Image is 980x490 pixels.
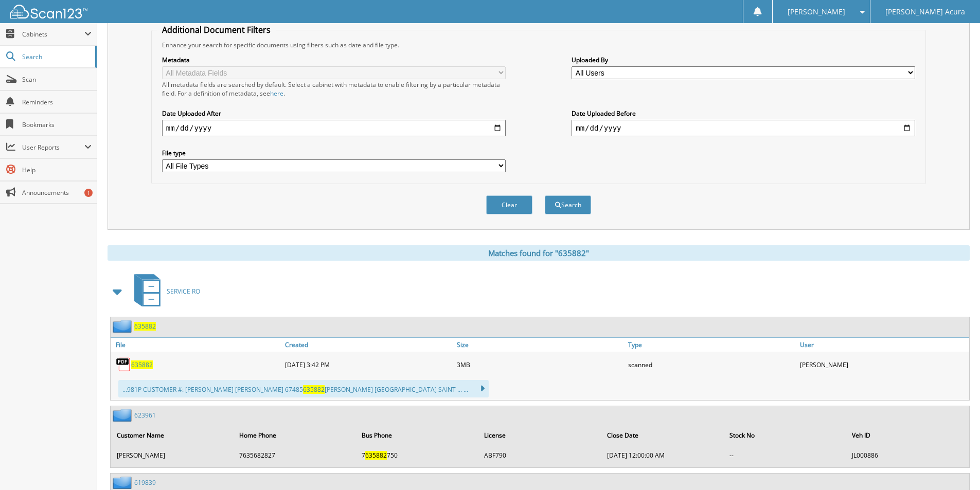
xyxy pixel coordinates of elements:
div: Matches found for "635882" [108,245,970,261]
a: SERVICE RO [128,271,200,312]
a: Type [626,338,797,352]
span: Announcements [22,188,92,197]
div: 1 [84,189,93,197]
label: Metadata [162,56,506,64]
span: 635882 [365,451,387,460]
img: scan123-logo-white.svg [10,5,87,19]
button: Search [545,195,591,214]
span: Bookmarks [22,120,92,129]
td: 7 750 [357,447,478,464]
a: here [270,89,283,98]
th: Customer Name [112,425,233,446]
span: SERVICE RO [167,287,200,296]
a: User [797,338,969,352]
td: -- [724,447,846,464]
th: License [479,425,600,446]
div: Enhance your search for specific documents using filters such as date and file type. [157,41,920,49]
legend: Additional Document Filters [157,24,276,35]
div: [DATE] 3:42 PM [282,354,454,375]
span: [PERSON_NAME] [788,9,845,15]
img: PDF.png [116,357,131,372]
th: Bus Phone [357,425,478,446]
td: [PERSON_NAME] [112,447,233,464]
input: end [572,120,915,136]
td: ABF790 [479,447,600,464]
span: Scan [22,75,92,84]
th: Stock No [724,425,846,446]
a: 619839 [134,478,156,487]
img: folder2.png [113,476,134,489]
div: [PERSON_NAME] [797,354,969,375]
input: start [162,120,506,136]
span: Cabinets [22,30,84,39]
label: Date Uploaded After [162,109,506,118]
a: File [111,338,282,352]
label: Date Uploaded Before [572,109,915,118]
div: scanned [626,354,797,375]
th: Veh ID [847,425,968,446]
span: Reminders [22,98,92,106]
label: File type [162,149,506,157]
a: 623961 [134,411,156,420]
td: [DATE] 12:00:00 AM [602,447,723,464]
div: All metadata fields are searched by default. Select a cabinet with metadata to enable filtering b... [162,80,506,98]
a: Size [454,338,626,352]
td: JL000886 [847,447,968,464]
span: [PERSON_NAME] Acura [885,9,965,15]
td: 7635682827 [234,447,355,464]
button: Clear [486,195,532,214]
span: User Reports [22,143,84,152]
a: 635882 [131,360,153,369]
a: 635882 [134,322,156,331]
span: Search [22,52,90,61]
label: Uploaded By [572,56,915,64]
div: 3MB [454,354,626,375]
span: Help [22,166,92,174]
span: 635882 [303,385,325,394]
img: folder2.png [113,409,134,422]
th: Home Phone [234,425,355,446]
th: Close Date [602,425,723,446]
a: Created [282,338,454,352]
div: ...981P CUSTOMER #: [PERSON_NAME] [PERSON_NAME] 67485 [PERSON_NAME] [GEOGRAPHIC_DATA] SAINT ... ... [118,380,489,397]
iframe: Chat Widget [929,441,980,490]
img: folder2.png [113,320,134,333]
